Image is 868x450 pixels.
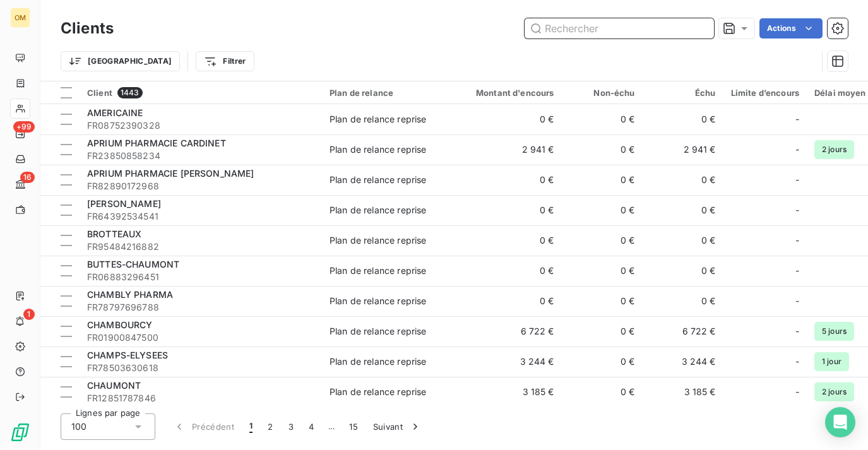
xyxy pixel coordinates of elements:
[453,346,562,377] td: 3 244 €
[795,204,799,216] span: -
[87,392,314,405] span: FR12851787846
[650,88,716,98] div: Échu
[453,286,562,316] td: 0 €
[525,18,714,38] input: Rechercher
[453,134,562,165] td: 2 941 €
[453,256,562,286] td: 0 €
[260,413,280,440] button: 2
[643,286,723,316] td: 0 €
[87,271,314,283] span: FR06883296451
[562,256,643,286] td: 0 €
[87,319,153,330] span: CHAMBOURCY
[643,256,723,286] td: 0 €
[814,140,854,159] span: 2 jours
[87,350,168,360] span: CHAMPS-ELYSEES
[87,362,314,374] span: FR78503630618
[249,420,253,433] span: 1
[196,51,254,71] button: Filtrer
[795,264,799,277] span: -
[23,309,35,320] span: 1
[87,150,314,162] span: FR23850858234
[562,316,643,346] td: 0 €
[342,413,366,440] button: 15
[330,143,426,156] div: Plan de relance reprise
[71,420,86,433] span: 100
[453,195,562,225] td: 0 €
[453,165,562,195] td: 0 €
[321,417,342,437] span: …
[562,225,643,256] td: 0 €
[330,325,426,338] div: Plan de relance reprise
[87,138,226,148] span: APRIUM PHARMACIE CARDINET
[562,104,643,134] td: 0 €
[87,380,141,391] span: CHAUMONT
[87,301,314,314] span: FR78797696788
[795,295,799,307] span: -
[825,407,855,437] div: Open Intercom Messenger
[643,165,723,195] td: 0 €
[814,322,854,341] span: 5 jours
[643,316,723,346] td: 6 722 €
[281,413,301,440] button: 3
[87,119,314,132] span: FR08752390328
[453,104,562,134] td: 0 €
[330,295,426,307] div: Plan de relance reprise
[731,88,799,98] div: Limite d’encours
[562,346,643,377] td: 0 €
[87,107,143,118] span: AMERICAINE
[330,88,446,98] div: Plan de relance
[330,386,426,398] div: Plan de relance reprise
[87,88,112,98] span: Client
[87,180,314,192] span: FR82890172968
[453,377,562,407] td: 3 185 €
[87,259,179,269] span: BUTTES-CHAUMONT
[87,331,314,344] span: FR01900847500
[87,228,141,239] span: BROTTEAUX
[87,198,161,209] span: [PERSON_NAME]
[795,113,799,126] span: -
[61,51,180,71] button: [GEOGRAPHIC_DATA]
[61,17,114,40] h3: Clients
[366,413,429,440] button: Suivant
[814,352,849,371] span: 1 jour
[569,88,635,98] div: Non-échu
[87,289,173,300] span: CHAMBLY PHARMA
[643,377,723,407] td: 3 185 €
[643,134,723,165] td: 2 941 €
[643,346,723,377] td: 3 244 €
[301,413,321,440] button: 4
[330,234,426,247] div: Plan de relance reprise
[10,8,30,28] div: OM
[330,264,426,277] div: Plan de relance reprise
[562,134,643,165] td: 0 €
[795,386,799,398] span: -
[165,413,242,440] button: Précédent
[13,121,35,133] span: +99
[242,413,260,440] button: 1
[87,168,254,179] span: APRIUM PHARMACIE [PERSON_NAME]
[814,382,854,401] span: 2 jours
[795,234,799,247] span: -
[461,88,554,98] div: Montant d'encours
[643,104,723,134] td: 0 €
[795,325,799,338] span: -
[330,113,426,126] div: Plan de relance reprise
[117,87,143,98] span: 1443
[330,204,426,216] div: Plan de relance reprise
[795,143,799,156] span: -
[562,286,643,316] td: 0 €
[20,172,35,183] span: 16
[759,18,823,38] button: Actions
[562,195,643,225] td: 0 €
[795,174,799,186] span: -
[643,225,723,256] td: 0 €
[562,377,643,407] td: 0 €
[10,422,30,442] img: Logo LeanPay
[643,195,723,225] td: 0 €
[87,210,314,223] span: FR64392534541
[330,355,426,368] div: Plan de relance reprise
[330,174,426,186] div: Plan de relance reprise
[453,316,562,346] td: 6 722 €
[453,225,562,256] td: 0 €
[562,165,643,195] td: 0 €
